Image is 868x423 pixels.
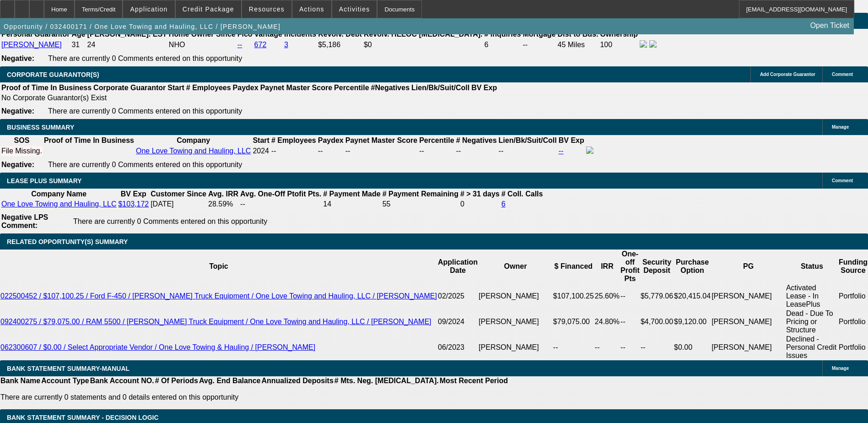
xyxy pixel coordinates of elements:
td: No Corporate Guarantor(s) Exist [1,93,501,103]
th: # Mts. Neg. [MEDICAL_DATA]. [334,376,439,385]
td: 6 [484,40,521,50]
th: Status [786,249,838,283]
span: Credit Package [183,5,234,13]
td: -- [318,146,344,156]
b: # Negatives [456,136,497,144]
td: 02/2025 [437,283,478,309]
a: Open Ticket [807,18,853,33]
b: Paynet Master Score [260,84,332,92]
td: 100 [599,40,638,50]
span: Resources [249,5,285,13]
b: Paydex [233,84,259,92]
td: 24.80% [594,309,620,335]
th: Account Type [41,376,90,385]
td: -- [553,335,594,360]
td: 0 [460,200,500,209]
b: Lien/Bk/Suit/Coll [411,84,469,92]
td: $0.00 [674,335,711,360]
td: $0 [363,40,483,50]
td: -- [620,309,640,335]
td: -- [640,335,674,360]
b: Negative: [1,107,34,115]
td: 55 [382,200,459,209]
span: There are currently 0 Comments entered on this opportunity [48,107,242,115]
th: One-off Profit Pts [620,249,640,283]
td: 09/2024 [437,309,478,335]
span: LEASE PLUS SUMMARY [7,177,82,184]
td: [PERSON_NAME] [711,283,786,309]
th: Application Date [437,249,478,283]
td: NHO [168,40,236,50]
button: Activities [332,0,377,18]
td: Dead - Due To Pricing or Structure [786,309,838,335]
div: -- [419,147,454,155]
th: Owner [478,249,553,283]
b: Start [253,136,269,144]
b: # Payment Remaining [383,190,458,198]
td: $20,415.04 [674,283,711,309]
span: There are currently 0 Comments entered on this opportunity [73,217,267,225]
td: [PERSON_NAME] [711,309,786,335]
b: Negative: [1,161,34,168]
td: -- [523,40,556,50]
span: Activities [339,5,370,13]
td: 06/2023 [437,335,478,360]
button: Application [123,0,174,18]
img: facebook-icon.png [586,146,593,154]
a: 3 [284,41,288,49]
b: # Payment Made [323,190,380,198]
b: Avg. One-Off Ptofit Pts. [240,190,321,198]
b: BV Exp [471,84,497,92]
th: PG [711,249,786,283]
td: 14 [323,200,381,209]
span: Opportunity / 032400171 / One Love Towing and Hauling, LLC / [PERSON_NAME] [4,23,280,30]
b: Company [177,136,210,144]
th: # Of Periods [155,376,199,385]
td: Portfolio [838,283,868,309]
a: One Love Towing and Hauling, LLC [1,200,116,208]
td: Portfolio [838,309,868,335]
b: #Negatives [371,84,410,92]
td: 45 Miles [557,40,599,50]
span: Application [130,5,167,13]
span: There are currently 0 Comments entered on this opportunity [48,54,242,62]
td: -- [498,146,557,156]
th: SOS [1,136,43,145]
td: Activated Lease - In LeasePlus [786,283,838,309]
span: Bank Statement Summary - Decision Logic [7,414,159,421]
span: RELATED OPPORTUNITY(S) SUMMARY [7,238,128,245]
button: Actions [292,0,331,18]
th: Avg. End Balance [199,376,261,385]
td: -- [240,200,322,209]
button: Resources [242,0,291,18]
th: Funding Source [838,249,868,283]
a: 022500452 / $107,100.25 / Ford F-450 / [PERSON_NAME] Truck Equipment / One Love Towing and Haulin... [0,292,437,300]
span: -- [271,147,276,155]
td: 25.60% [594,283,620,309]
th: Bank Account NO. [90,376,155,385]
span: CORPORATE GUARANTOR(S) [7,71,99,78]
span: Add Corporate Guarantor [760,72,815,77]
b: # Employees [186,84,231,92]
td: $107,100.25 [553,283,594,309]
div: File Missing. [1,147,42,155]
b: Percentile [419,136,454,144]
p: There are currently 0 statements and 0 details entered on this opportunity [0,393,508,401]
span: Comment [832,178,853,183]
td: [DATE] [150,200,207,209]
td: $4,700.00 [640,309,674,335]
td: -- [594,335,620,360]
b: # Employees [271,136,316,144]
td: [PERSON_NAME] [478,309,553,335]
th: Most Recent Period [439,376,508,385]
span: Actions [299,5,324,13]
th: Proof of Time In Business [43,136,135,145]
img: linkedin-icon.png [649,40,657,48]
td: [PERSON_NAME] [478,335,553,360]
b: # > 31 days [460,190,500,198]
span: BANK STATEMENT SUMMARY-MANUAL [7,365,129,372]
b: Start [167,84,184,92]
a: $103,172 [118,200,149,208]
td: Declined - Personal Credit Issues [786,335,838,360]
b: Percentile [334,84,369,92]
